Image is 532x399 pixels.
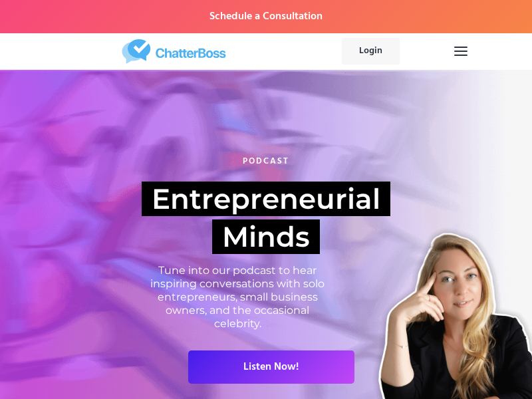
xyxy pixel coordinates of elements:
[43,39,305,64] a: home
[148,264,327,344] p: Tune into our podcast to hear inspiring conversations with solo entrepreneurs, small business own...
[212,219,320,254] h1: Minds
[442,29,479,73] div: menu
[243,155,289,168] div: PODCAST
[142,182,390,216] h1: Entrepreneurial
[342,38,400,65] a: Login
[188,350,354,384] a: Listen Now!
